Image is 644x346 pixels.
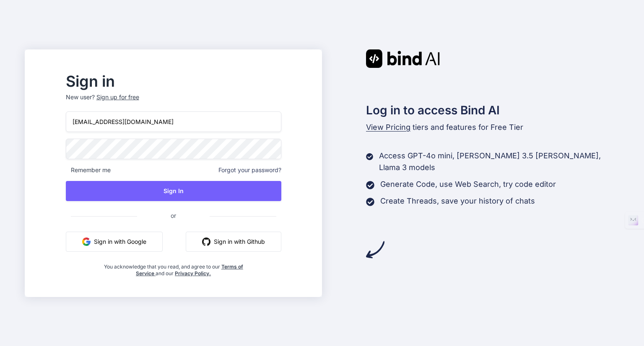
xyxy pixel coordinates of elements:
[66,166,111,174] span: Remember me
[136,263,243,276] a: Terms of Service
[379,150,619,173] p: Access GPT-4o mini, [PERSON_NAME] 3.5 [PERSON_NAME], Llama 3 models
[380,178,556,190] p: Generate Code, use Web Search, try code editor
[96,93,139,101] div: Sign up for free
[137,205,210,226] span: or
[186,232,281,252] button: Sign in with Github
[366,49,440,68] img: Bind AI logo
[66,75,281,88] h2: Sign in
[175,270,211,276] a: Privacy Policy.
[66,232,163,252] button: Sign in with Google
[218,166,281,174] span: Forgot your password?
[366,121,619,133] p: tiers and features for Free Tier
[366,240,384,259] img: arrow
[366,123,410,132] span: View Pricing
[66,111,281,132] input: Login or Email
[101,258,245,277] div: You acknowledge that you read, and agree to our and our
[202,238,210,246] img: github
[380,195,535,207] p: Create Threads, save your history of chats
[366,101,619,119] h2: Log in to access Bind AI
[82,238,91,246] img: google
[66,93,281,111] p: New user?
[66,181,281,201] button: Sign In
